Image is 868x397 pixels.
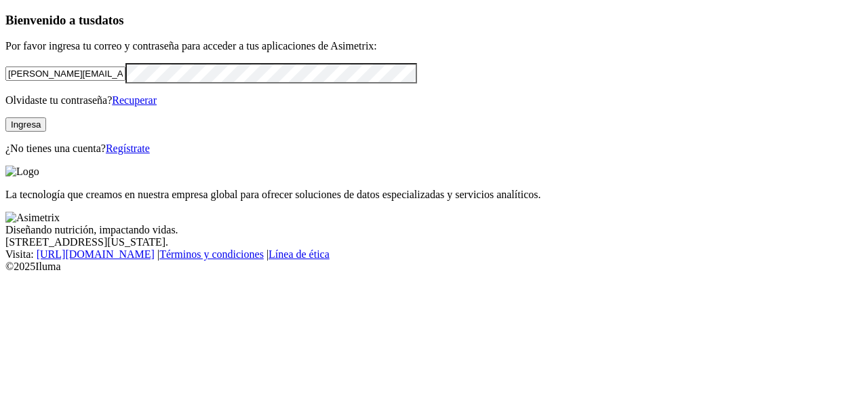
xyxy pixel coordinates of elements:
[95,13,124,27] span: datos
[5,166,39,178] img: Logo
[5,94,863,107] p: Olvidaste tu contraseña?
[159,248,264,260] a: Términos y condiciones
[5,40,863,52] p: Por favor ingresa tu correo y contraseña para acceder a tus aplicaciones de Asimetrix:
[112,94,157,106] a: Recuperar
[5,212,60,224] img: Asimetrix
[5,143,863,155] p: ¿No tienes una cuenta?
[269,248,330,260] a: Línea de ética
[5,67,125,81] input: Tu correo
[5,117,46,132] button: Ingresa
[106,143,150,154] a: Regístrate
[5,236,863,248] div: [STREET_ADDRESS][US_STATE].
[5,224,863,236] div: Diseñando nutrición, impactando vidas.
[5,189,863,201] p: La tecnología que creamos en nuestra empresa global para ofrecer soluciones de datos especializad...
[5,261,863,273] div: © 2025 Iluma
[5,13,863,28] h3: Bienvenido a tus
[37,248,155,260] a: [URL][DOMAIN_NAME]
[5,248,863,261] div: Visita : | |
